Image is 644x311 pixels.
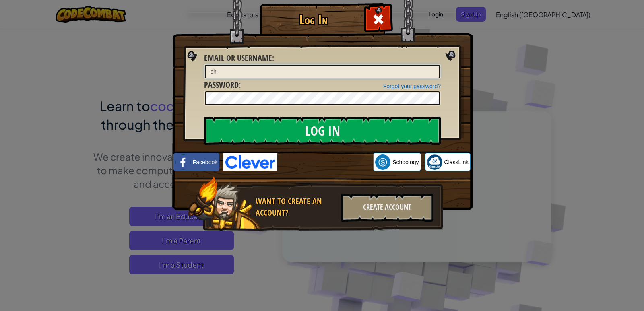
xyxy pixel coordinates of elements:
label: : [204,52,274,64]
span: Email or Username [204,52,272,63]
div: Create Account [341,194,433,222]
img: clever-logo-blue.png [223,153,277,171]
img: schoology.png [375,154,390,170]
h1: Log In [262,12,365,27]
img: facebook_small.png [175,154,191,170]
span: Facebook [193,158,217,166]
a: Forgot your password? [383,83,441,89]
label: : [204,79,241,91]
input: Log In [204,117,441,145]
span: ClassLink [444,158,469,166]
span: Schoology [392,158,419,166]
iframe: Sign in with Google Button [277,153,373,171]
div: Want to create an account? [256,196,336,218]
span: Password [204,79,239,90]
img: classlink-logo-small.png [427,154,442,170]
